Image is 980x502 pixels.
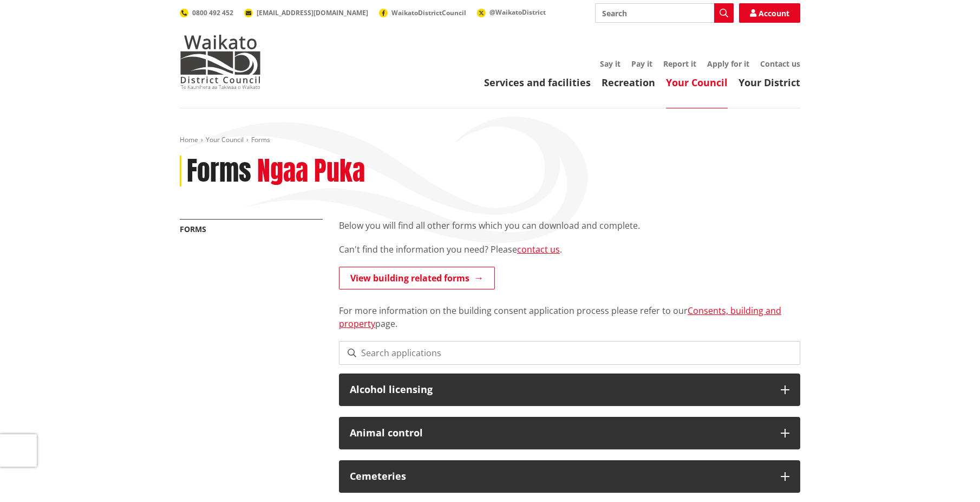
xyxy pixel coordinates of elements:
a: Say it [600,59,620,69]
h3: Animal control [350,428,770,439]
span: @WaikatoDistrict [489,8,546,17]
p: For more information on the building consent application process please refer to our page. [339,291,800,330]
h3: Alcohol licensing [350,384,770,395]
span: [EMAIL_ADDRESS][DOMAIN_NAME] [257,8,368,17]
h2: Ngaa Puka [257,156,365,187]
a: contact us [517,243,560,255]
span: 0800 492 452 [192,8,233,17]
nav: breadcrumb [180,136,800,145]
a: 0800 492 452 [180,8,233,17]
a: Pay it [631,59,652,69]
a: Consents, building and property [339,305,781,330]
a: WaikatoDistrictCouncil [379,8,466,17]
a: Services and facilities [484,76,591,89]
a: Apply for it [707,59,749,69]
span: WaikatoDistrictCouncil [391,8,466,17]
a: Report it [663,59,696,69]
p: Below you will find all other forms which you can download and complete. [339,219,800,232]
h3: Cemeteries [350,471,770,482]
span: Forms [251,135,270,144]
a: Your Council [666,76,728,89]
a: View building related forms [339,267,495,289]
a: Account [739,3,800,23]
a: Home [180,135,198,144]
input: Search applications [339,341,800,365]
a: Forms [180,224,206,234]
p: Can't find the information you need? Please . [339,243,800,256]
a: Your District [739,76,800,89]
a: @WaikatoDistrict [477,8,546,17]
a: Contact us [760,59,800,69]
h1: Forms [187,156,251,187]
img: Waikato District Council - Te Kaunihera aa Takiwaa o Waikato [180,35,261,89]
a: [EMAIL_ADDRESS][DOMAIN_NAME] [244,8,368,17]
input: Search input [595,3,734,23]
a: Your Council [206,135,244,144]
a: Recreation [602,76,655,89]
